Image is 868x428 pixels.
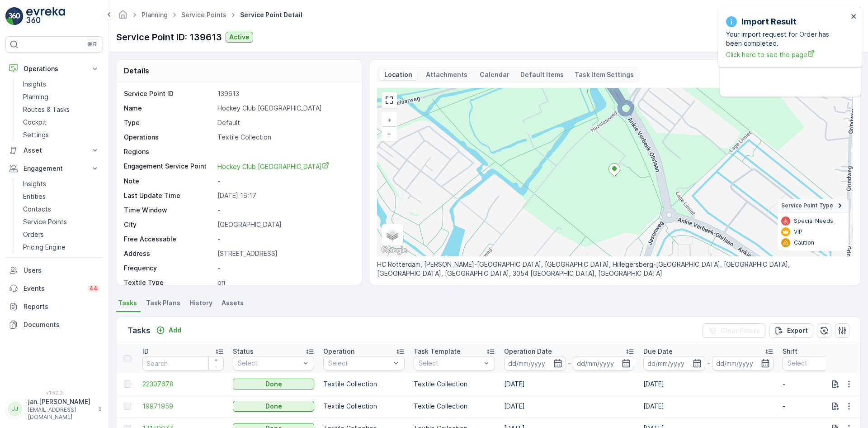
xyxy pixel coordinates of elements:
p: - [217,235,352,244]
a: Click here to see the page [726,50,848,59]
p: Done [265,380,282,389]
a: Open this area in Google Maps (opens a new window) [379,245,409,256]
p: Textile Collection [414,380,495,389]
p: Attachments [425,70,469,79]
p: Engagement Service Point [124,162,214,171]
p: Reports [24,302,99,311]
p: Frequency [124,264,214,273]
p: Special Needs [794,217,833,225]
p: Address [124,249,214,258]
span: History [189,298,212,308]
a: Insights [19,78,103,91]
p: - [568,358,571,369]
span: 22307678 [142,380,224,389]
p: Entities [23,192,46,201]
a: Service Points [181,11,226,19]
button: Operations [5,60,103,78]
summary: Service Point Type [778,199,849,213]
p: Caution [794,239,814,246]
a: Planning [142,11,168,19]
a: Hockey Club Rotterdam [217,162,352,171]
a: Insights [19,178,103,190]
p: 44 [90,285,98,292]
button: JJjan.[PERSON_NAME][EMAIL_ADDRESS][DOMAIN_NAME] [5,397,103,421]
span: Hockey Club [GEOGRAPHIC_DATA] [217,163,329,170]
p: - [217,177,352,186]
p: Location [383,70,414,79]
p: [STREET_ADDRESS] [217,249,352,258]
input: dd/mm/yyyy [643,356,705,370]
p: Documents [24,320,99,329]
p: ID [142,347,149,356]
p: Your import request for Order has been completed. [726,30,848,48]
p: Service Points [23,217,67,226]
a: Zoom Out [382,127,396,140]
p: Cockpit [23,118,47,127]
p: Name [124,104,214,113]
p: Textile Collection [323,380,405,389]
span: v 1.52.2 [5,390,103,395]
p: ori [217,278,352,287]
p: ⌘B [88,41,97,48]
p: Operations [124,133,214,142]
td: [DATE] [639,373,778,395]
p: Note [124,177,214,186]
button: Active [226,32,253,43]
p: Clear Filters [721,326,760,335]
a: Users [5,261,103,279]
p: Time Window [124,206,214,215]
p: - [217,264,352,273]
a: Routes & Tasks [19,103,103,116]
button: Done [233,401,314,412]
p: Engagement [24,164,85,173]
span: Tasks [118,298,137,308]
p: Insights [23,179,46,188]
input: dd/mm/yyyy [573,356,635,370]
a: Layers [382,225,402,245]
span: + [387,116,392,124]
p: Done [265,402,282,411]
p: VIP [794,228,802,236]
p: Contacts [23,205,51,214]
p: Last Update Time [124,191,214,200]
div: JJ [8,402,22,416]
span: Service Point Type [781,202,833,209]
img: logo [5,7,24,25]
p: [EMAIL_ADDRESS][DOMAIN_NAME] [28,406,93,421]
span: Assets [222,298,244,308]
input: Search [142,356,224,370]
p: Default Items [520,70,564,79]
p: - [217,206,352,215]
p: - [783,402,864,411]
p: Task Template [414,347,461,356]
p: Textile Collection [217,133,352,142]
button: Export [769,323,813,338]
a: Cockpit [19,116,103,129]
p: [GEOGRAPHIC_DATA] [217,220,352,229]
td: [DATE] [639,395,778,418]
p: Textile Type [124,278,214,287]
button: Asset [5,141,103,159]
a: 19971959 [142,402,224,411]
td: [DATE] [500,373,639,395]
p: jan.[PERSON_NAME] [28,397,93,406]
p: Details [124,65,149,76]
p: Active [229,33,250,42]
input: dd/mm/yyyy [712,356,774,370]
p: Operation [323,347,354,356]
a: Events44 [5,279,103,298]
p: Shift [783,347,797,356]
p: Orders [23,230,44,239]
p: Users [24,266,99,275]
p: Due Date [643,347,673,356]
a: Homepage [118,13,128,21]
p: Textile Collection [323,402,405,411]
button: close [851,13,857,21]
p: Status [233,347,254,356]
a: Entities [19,190,103,203]
p: Default [217,118,352,127]
a: Reports [5,298,103,316]
p: - [707,358,710,369]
